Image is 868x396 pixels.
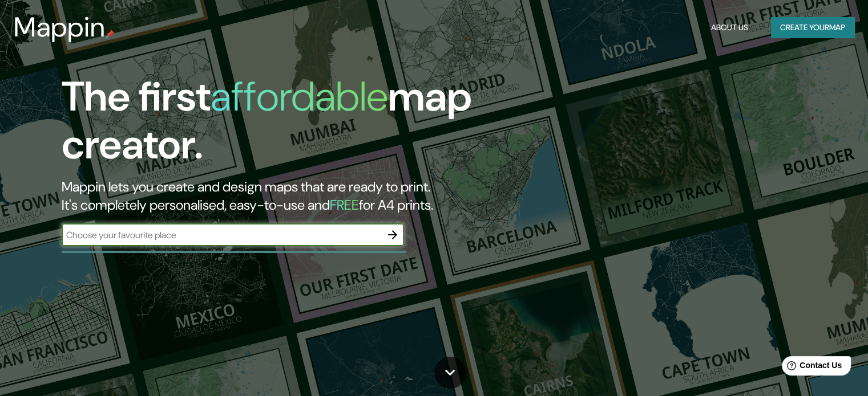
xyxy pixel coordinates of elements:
button: About Us [706,17,753,38]
h5: FREE [330,196,359,214]
h1: affordable [211,70,388,123]
iframe: Help widget launcher [766,352,855,383]
h3: Mappin [14,11,106,43]
button: Create yourmap [771,17,854,38]
h2: Mappin lets you create and design maps that are ready to print. It's completely personalised, eas... [62,178,496,214]
h1: The first map creator. [62,73,496,178]
img: mappin-pin [106,30,115,39]
input: Choose your favourite place [62,228,381,242]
